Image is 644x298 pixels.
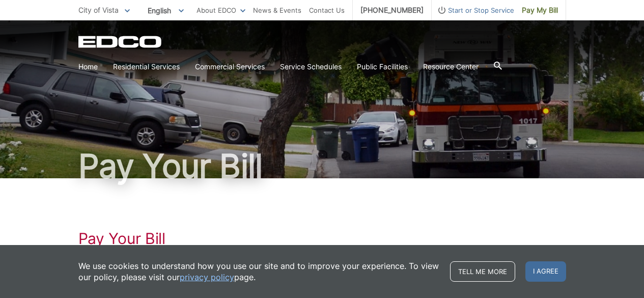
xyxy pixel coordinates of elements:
[78,260,440,283] p: We use cookies to understand how you use our site and to improve your experience. To view our pol...
[280,61,342,72] a: Service Schedules
[522,5,558,16] span: Pay My Bill
[78,150,566,182] h1: Pay Your Bill
[78,229,566,248] h1: Pay Your Bill
[78,36,163,48] a: EDCD logo. Return to the homepage.
[78,6,119,14] span: City of Vista
[423,61,479,72] a: Resource Center
[450,261,515,282] a: Tell me more
[78,61,98,72] a: Home
[180,272,234,283] a: privacy policy
[525,261,566,282] span: I agree
[113,61,180,72] a: Residential Services
[197,5,245,16] a: About EDCO
[195,61,265,72] a: Commercial Services
[140,2,191,19] span: English
[309,5,345,16] a: Contact Us
[253,5,301,16] a: News & Events
[357,61,408,72] a: Public Facilities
